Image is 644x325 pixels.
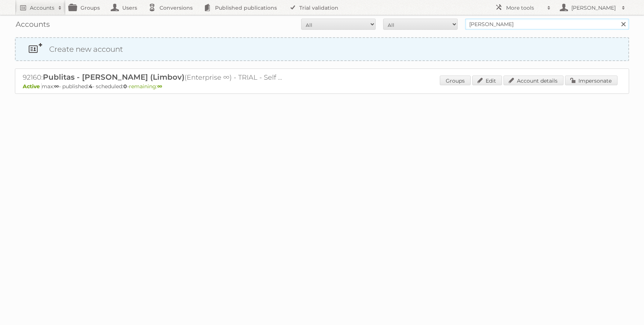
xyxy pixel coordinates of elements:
[43,73,184,82] span: Publitas - [PERSON_NAME] (Limbov)
[565,76,618,85] a: Impersonate
[472,76,502,85] a: Edit
[16,38,628,60] a: Create new account
[129,83,162,90] span: remaining:
[123,83,127,90] strong: 0
[440,76,471,85] a: Groups
[89,83,92,90] strong: 4
[506,4,543,12] h2: More tools
[157,83,162,90] strong: ∞
[503,76,563,85] a: Account details
[23,73,284,82] h2: 92160: (Enterprise ∞) - TRIAL - Self Service
[54,83,59,90] strong: ∞
[30,4,54,12] h2: Accounts
[23,83,621,90] p: max: - published: - scheduled: -
[23,83,42,90] span: Active
[569,4,618,12] h2: [PERSON_NAME]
